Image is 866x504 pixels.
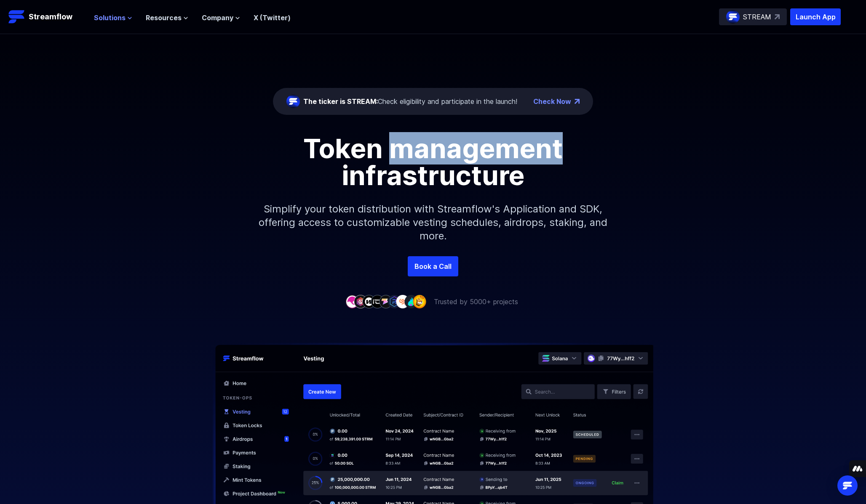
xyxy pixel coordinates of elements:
[303,97,378,106] span: The ticker is STREAM:
[726,10,740,24] img: streamflow-logo-circle.png
[29,11,72,23] p: Streamflow
[404,295,418,308] img: company-8
[202,13,233,23] span: Company
[362,295,376,308] img: company-3
[719,8,787,25] a: STREAM
[434,297,518,307] p: Trusted by 5000+ projects
[790,8,841,25] button: Launch App
[408,256,458,276] a: Book a Call
[837,475,858,496] div: Open Intercom Messenger
[575,99,580,104] img: top-right-arrow.png
[146,13,188,23] button: Resources
[396,295,409,308] img: company-7
[388,295,401,308] img: company-6
[303,96,517,106] div: Check eligibility and participate in the launch!
[413,295,426,308] img: company-9
[379,295,393,308] img: company-5
[252,189,614,256] p: Simplify your token distribution with Streamflow's Application and SDK, offering access to custom...
[8,8,25,25] img: Streamflow Logo
[8,8,86,25] a: Streamflow
[371,295,384,308] img: company-4
[743,12,771,22] p: STREAM
[243,135,623,189] h1: Token management infrastructure
[775,14,780,19] img: top-right-arrow.svg
[533,96,571,106] a: Check Now
[345,295,359,308] img: company-1
[146,13,182,23] span: Resources
[94,13,126,23] span: Solutions
[286,95,300,108] img: streamflow-logo-circle.png
[202,13,240,23] button: Company
[94,13,132,23] button: Solutions
[354,295,367,308] img: company-2
[254,13,291,22] a: X (Twitter)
